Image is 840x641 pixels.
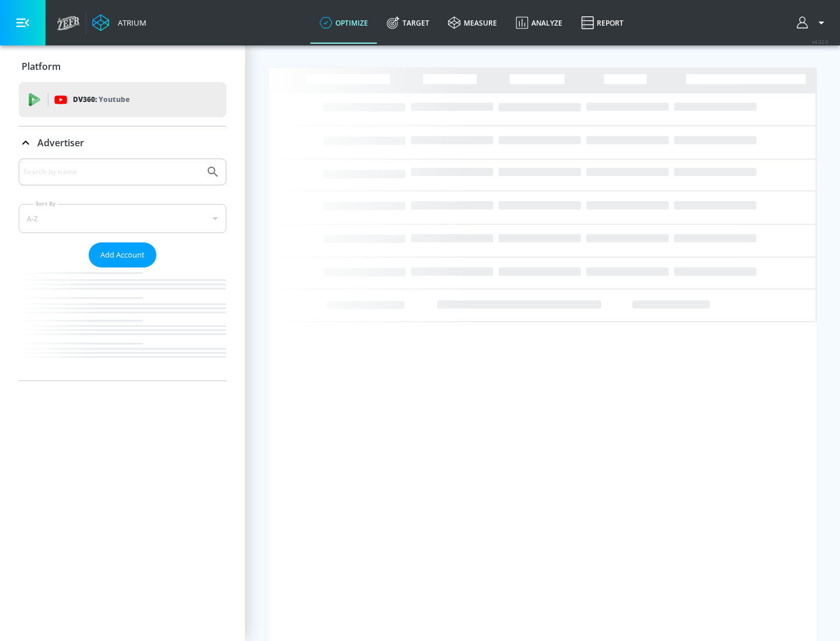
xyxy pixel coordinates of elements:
[19,126,226,159] div: Advertiser
[73,93,129,106] p: DV360:
[92,14,146,31] a: Atrium
[23,164,200,179] input: Search by name
[33,200,58,207] label: Sort By
[100,248,145,262] span: Add Account
[89,242,156,267] button: Add Account
[37,136,84,149] p: Advertiser
[377,2,439,44] a: Target
[22,60,61,73] p: Platform
[19,50,226,83] div: Platform
[19,267,226,381] nav: list of Advertiser
[99,93,129,105] p: Youtube
[310,2,377,44] a: optimize
[439,2,506,44] a: measure
[572,2,633,44] a: Report
[19,159,226,381] div: Advertiser
[19,204,226,233] div: A-Z
[19,82,226,117] div: DV360: Youtube
[506,2,572,44] a: Analyze
[812,38,828,45] span: v 4.32.0
[113,17,146,28] div: Atrium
